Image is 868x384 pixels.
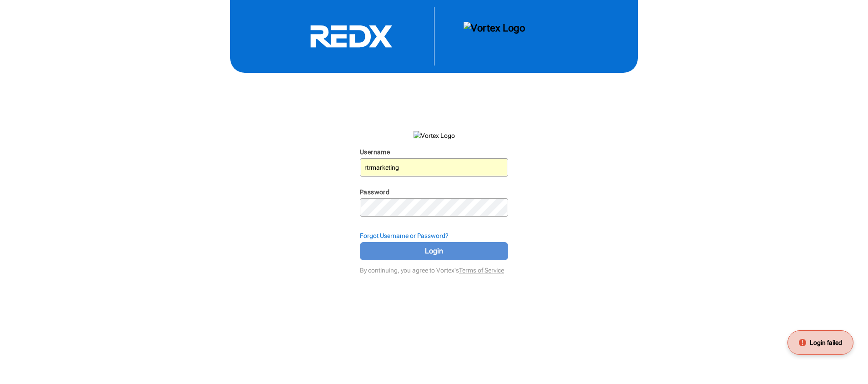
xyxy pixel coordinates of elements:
label: Username [360,148,390,156]
img: Vortex Logo [464,22,525,51]
div: Forgot Username or Password? [360,231,508,240]
button: Login [360,242,508,260]
span: Login [371,246,497,257]
strong: Forgot Username or Password? [360,232,449,239]
svg: RedX Logo [283,25,419,48]
a: Terms of Service [459,267,504,274]
span: Login failed [810,338,842,347]
label: Password [360,188,389,196]
div: By continuing, you agree to Vortex's [360,262,508,275]
img: Vortex Logo [414,131,455,140]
